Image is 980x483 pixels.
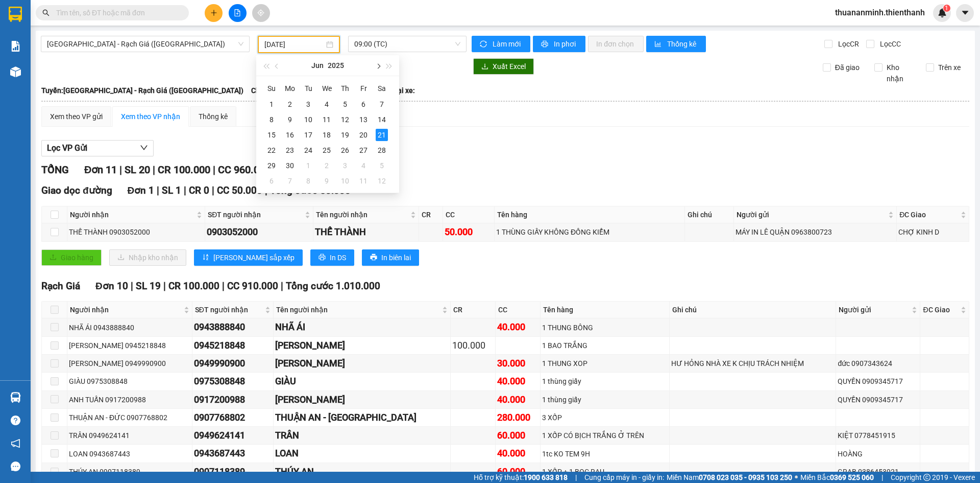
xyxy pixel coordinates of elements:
[274,373,451,390] td: GIÀU
[302,113,314,126] div: 10
[956,4,974,22] button: caret-down
[274,427,451,445] td: TRÂN
[899,209,959,220] span: ĐC Giao
[646,36,706,52] button: bar-chartThống kê
[834,38,861,50] span: Lọc CR
[315,225,417,239] div: THẾ THÀNH
[302,98,314,110] div: 3
[276,304,440,315] span: Tên người nhận
[69,430,190,441] div: TRÂN 0949624141
[265,175,278,187] div: 6
[192,337,274,355] td: 0945218848
[541,302,670,318] th: Tên hàng
[336,127,354,143] td: 2025-06-19
[362,249,419,266] button: printerIn biên lai
[533,36,585,52] button: printerIn phơi
[524,473,568,481] strong: 1900 633 818
[69,394,190,405] div: ANH TUẤN 0917200988
[218,164,271,176] span: CC 960.000
[481,63,488,71] span: download
[373,158,391,173] td: 2025-07-05
[542,340,668,351] div: 1 BAO TRẮNG
[541,40,550,49] span: printer
[84,164,117,176] span: Đơn 11
[95,280,128,292] span: Đơn 10
[376,144,388,156] div: 28
[321,144,333,156] div: 25
[575,472,577,483] span: |
[588,36,644,52] button: In đơn chọn
[274,337,451,355] td: NGỌC HẠNH
[195,304,263,315] span: SĐT người nhận
[419,206,443,223] th: CR
[125,164,150,176] span: SL 20
[497,356,538,371] div: 30.000
[234,9,241,16] span: file-add
[42,9,50,16] span: search
[47,142,87,154] span: Lọc VP Gửi
[881,472,883,483] span: |
[376,113,388,126] div: 14
[207,225,311,239] div: 0903052000
[370,254,377,262] span: printer
[184,185,186,196] span: |
[275,320,449,334] div: NHÃ ÁI
[376,159,388,172] div: 5
[473,58,534,75] button: downloadXuất Excel
[354,127,373,143] td: 2025-06-20
[69,340,190,351] div: [PERSON_NAME] 0945218848
[800,472,874,483] span: Miền Bắc
[131,280,133,292] span: |
[69,322,190,333] div: NHÃ ÁI 0943888840
[357,98,370,110] div: 6
[321,113,333,126] div: 11
[445,225,493,239] div: 50.000
[336,112,354,127] td: 2025-06-12
[654,40,663,49] span: bar-chart
[281,112,299,127] td: 2025-06-09
[339,175,351,187] div: 10
[299,112,317,127] td: 2025-06-10
[284,175,296,187] div: 7
[163,280,166,292] span: |
[584,472,664,483] span: Cung cấp máy in - giấy in:
[336,173,354,189] td: 2025-07-10
[839,304,910,315] span: Người gửi
[192,318,274,336] td: 0943888840
[284,98,296,110] div: 2
[275,446,449,461] div: LOAN
[357,144,370,156] div: 27
[493,38,522,50] span: Làm mới
[339,98,351,110] div: 5
[299,143,317,158] td: 2025-06-24
[357,175,370,187] div: 11
[542,466,668,477] div: 1 XỐP + 1 BỌC RAU
[898,226,967,238] div: CHỢ KINH D
[299,97,317,112] td: 2025-06-03
[831,62,864,73] span: Đã giao
[923,474,930,481] span: copyright
[321,159,333,172] div: 2
[554,38,577,50] span: In phơi
[286,280,380,292] span: Tổng cước 1.010.000
[229,4,247,22] button: file-add
[252,4,270,22] button: aim
[274,445,451,463] td: LOAN
[194,393,272,407] div: 0917200988
[317,173,336,189] td: 2025-07-09
[10,66,21,77] img: warehouse-icon
[373,143,391,158] td: 2025-06-28
[497,428,538,443] div: 60.000
[275,338,449,353] div: [PERSON_NAME]
[542,412,668,423] div: 3 XỐP
[192,445,274,463] td: 0943687443
[265,144,278,156] div: 22
[497,393,538,407] div: 40.000
[373,173,391,189] td: 2025-07-12
[281,173,299,189] td: 2025-07-07
[354,36,460,52] span: 09:00 (TC)
[321,98,333,110] div: 4
[262,80,281,97] th: Su
[699,473,792,481] strong: 0708 023 035 - 0935 103 250
[321,175,333,187] div: 9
